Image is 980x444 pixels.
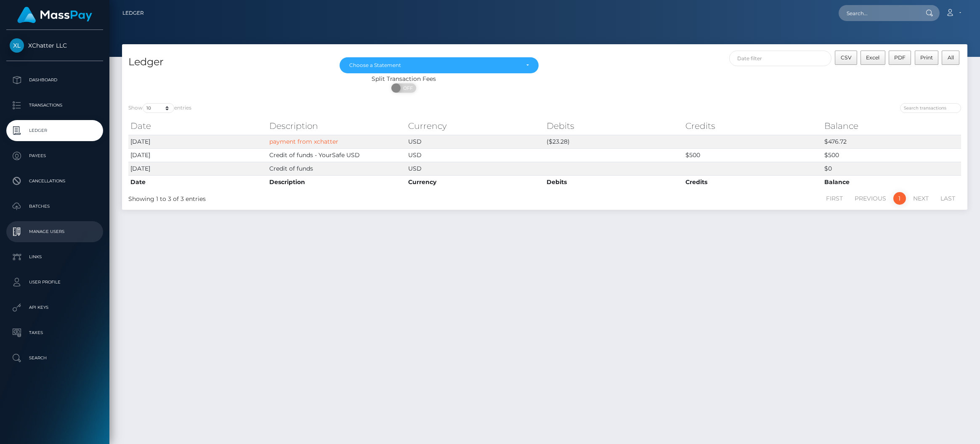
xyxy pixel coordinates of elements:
[822,135,961,148] td: $476.72
[6,120,103,141] a: Ledger
[128,162,267,175] td: [DATE]
[10,276,100,289] p: User Profile
[406,118,545,134] th: Currency
[6,196,103,217] a: Batches
[128,175,267,189] th: Date
[822,148,961,162] td: $500
[894,54,906,61] span: PDF
[948,54,954,61] span: All
[267,118,406,134] th: Description
[683,118,822,134] th: Credits
[915,51,939,65] button: Print
[729,51,832,66] input: Date filter
[10,124,100,137] p: Ledger
[269,138,338,145] a: payment from xchatter
[6,348,103,369] a: Search
[10,150,100,162] p: Payees
[340,57,538,73] button: Choose a Statement
[10,251,100,263] p: Links
[128,191,468,203] div: Showing 1 to 3 of 3 entries
[267,162,406,175] td: Credit of funds
[406,175,545,189] th: Currency
[406,162,545,175] td: USD
[6,221,103,242] a: Manage Users
[6,95,103,116] a: Transactions
[128,103,191,113] label: Show entries
[893,192,906,205] a: 1
[889,51,911,65] button: PDF
[822,175,961,189] th: Balance
[6,171,103,192] a: Cancellations
[10,326,100,339] p: Taxes
[6,297,103,318] a: API Keys
[128,118,267,134] th: Date
[128,148,267,162] td: [DATE]
[544,135,683,148] td: ($23.28)
[10,352,100,364] p: Search
[841,54,852,61] span: CSV
[10,225,100,238] p: Manage Users
[396,83,417,93] span: OFF
[6,272,103,293] a: User Profile
[10,200,100,213] p: Batches
[920,54,933,61] span: Print
[10,175,100,187] p: Cancellations
[10,301,100,314] p: API Keys
[143,103,174,113] select: Showentries
[122,75,685,83] div: Split Transaction Fees
[822,118,961,134] th: Balance
[349,62,519,69] div: Choose a Statement
[835,51,857,65] button: CSV
[6,246,103,267] a: Links
[544,118,683,134] th: Debits
[128,55,327,70] h4: Ledger
[900,103,961,113] input: Search transactions
[6,322,103,343] a: Taxes
[10,99,100,112] p: Transactions
[406,148,545,162] td: USD
[839,5,918,21] input: Search...
[10,74,100,86] p: Dashboard
[6,145,103,166] a: Payees
[122,4,144,22] a: Ledger
[6,42,103,49] span: XChatter LLC
[17,7,92,23] img: MassPay Logo
[10,38,24,53] img: XChatter LLC
[866,54,879,61] span: Excel
[683,148,822,162] td: $500
[267,148,406,162] td: Credit of funds - YourSafe USD
[544,175,683,189] th: Debits
[860,51,885,65] button: Excel
[6,70,103,91] a: Dashboard
[267,175,406,189] th: Description
[128,135,267,148] td: [DATE]
[942,51,959,65] button: All
[406,135,545,148] td: USD
[822,162,961,175] td: $0
[683,175,822,189] th: Credits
